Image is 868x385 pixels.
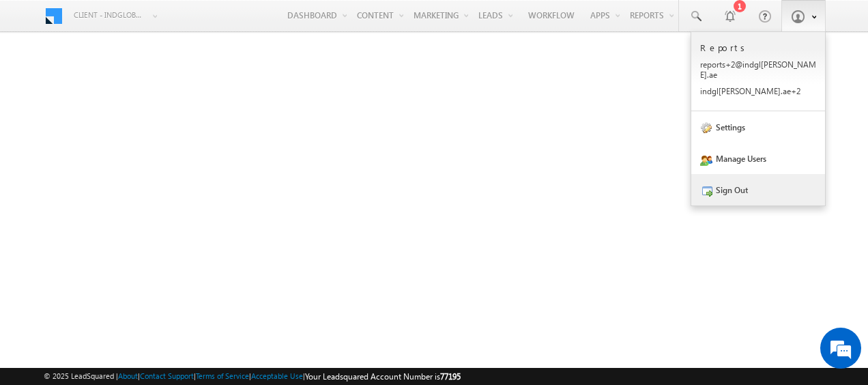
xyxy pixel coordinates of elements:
[691,143,825,174] a: Manage Users
[700,59,816,80] p: repor ts+2@ indgl [PERSON_NAME]. ae
[118,371,138,380] a: About
[23,72,57,89] img: d_60004797649_company_0_60004797649
[700,42,816,53] p: Reports
[251,371,303,380] a: Acceptable Use
[440,371,461,382] span: 77195
[691,32,825,111] a: Reports reports+2@indgl[PERSON_NAME].ae indgl[PERSON_NAME].ae+2
[224,7,257,40] div: Minimize live chat window
[74,8,145,22] span: Client - indglobal2 (77195)
[140,371,194,380] a: Contact Support
[186,295,248,313] em: Start Chat
[691,111,825,143] a: Settings
[691,174,825,205] a: Sign Out
[44,370,461,383] span: © 2025 LeadSquared | | | | |
[18,126,249,284] textarea: Type your message and hit 'Enter'
[305,371,461,382] span: Your Leadsquared Account Number is
[700,86,816,96] p: indgl [PERSON_NAME]. ae+2
[196,371,249,380] a: Terms of Service
[71,72,229,89] div: Chat with us now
